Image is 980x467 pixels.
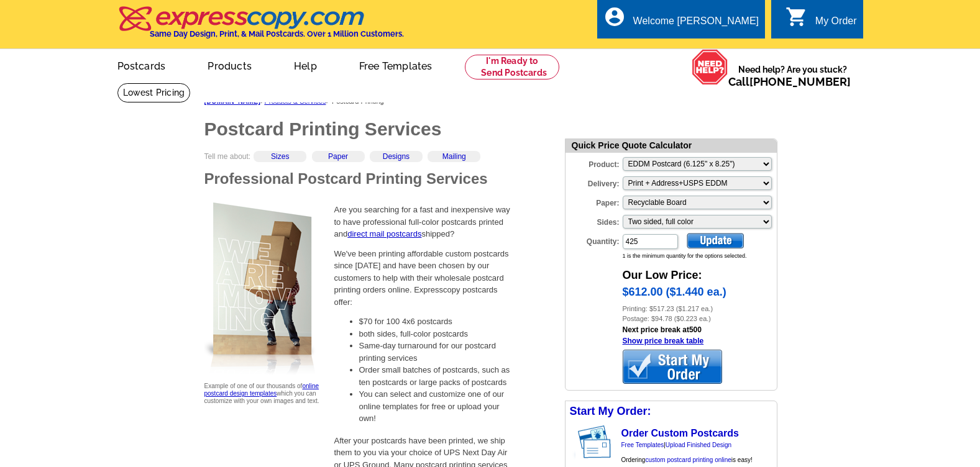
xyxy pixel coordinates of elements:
[623,314,777,324] div: Postage: $94.78 ($0.223 ea.)
[623,304,777,314] div: Printing: $517.23 ($1.217 ea.)
[204,151,552,171] div: Tell me about:
[442,152,466,161] a: Mailing
[566,175,621,189] label: Delivery:
[334,204,515,240] p: Are you searching for a fast and inexpensive way to have professional full-color postcards printe...
[383,152,410,161] a: Designs
[689,325,702,334] a: 500
[666,442,731,448] a: Upload Finished Design
[117,15,404,39] a: Same Day Design, Print, & Mail Postcards. Over 1 Million Customers.
[623,337,704,345] a: Show price break table
[359,328,515,340] li: both sides, full-color postcards
[271,152,289,161] a: Sizes
[621,428,739,438] a: Order Custom Postcards
[575,422,620,463] img: post card showing stamp and address area
[645,456,731,463] a: custom postcard printing online
[566,156,621,170] label: Product:
[204,383,319,404] span: Example of one of our thousands of which you can customize with your own images and text.
[566,214,621,228] label: Sides:
[623,324,777,347] div: Next price break at
[204,383,319,397] a: online postcard design templates
[566,194,621,209] label: Paper:
[98,50,186,79] a: Postcards
[623,252,777,261] div: 1 is the minimum quantity for the options selected.
[274,50,337,79] a: Help
[566,422,575,463] img: background image for postcard
[204,171,552,186] h2: Professional Postcard Printing Services
[785,14,857,29] a: shopping_cart My Order
[204,120,552,138] h1: Postcard Printing Services
[334,248,515,309] p: We've been printing affordable custom postcards since [DATE] and have been chosen by our customer...
[204,196,322,383] img: example of postcard printing featuring a moving theme
[728,75,851,88] span: Call
[359,340,515,364] li: Same-day turnaround for our postcard printing services
[339,50,452,79] a: Free Templates
[623,261,777,284] div: Our Low Price:
[328,152,348,161] a: Paper
[603,6,626,28] i: account_circle
[359,388,515,425] li: You can select and customize one of our online templates for free or upload your own!
[566,233,621,247] label: Quantity:
[188,50,272,79] a: Products
[621,442,753,463] span: | Ordering is easy!
[728,63,857,88] span: Need help? Are you stuck?
[621,442,664,448] a: Free Templates
[359,364,515,388] li: Order small batches of postcards, such as ten postcards or large packs of postcards
[566,139,777,153] div: Quick Price Quote Calculator
[623,284,777,304] div: $612.00 ($1.440 ea.)
[815,16,857,33] div: My Order
[692,49,728,85] img: help
[805,428,980,467] iframe: LiveChat chat widget
[785,6,808,28] i: shopping_cart
[566,401,777,422] div: Start My Order:
[150,29,404,39] h4: Same Day Design, Print, & Mail Postcards. Over 1 Million Customers.
[633,16,759,33] div: Welcome [PERSON_NAME]
[749,75,851,88] a: [PHONE_NUMBER]
[359,315,515,328] li: $70 for 100 4x6 postcards
[347,229,421,238] a: direct mail postcards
